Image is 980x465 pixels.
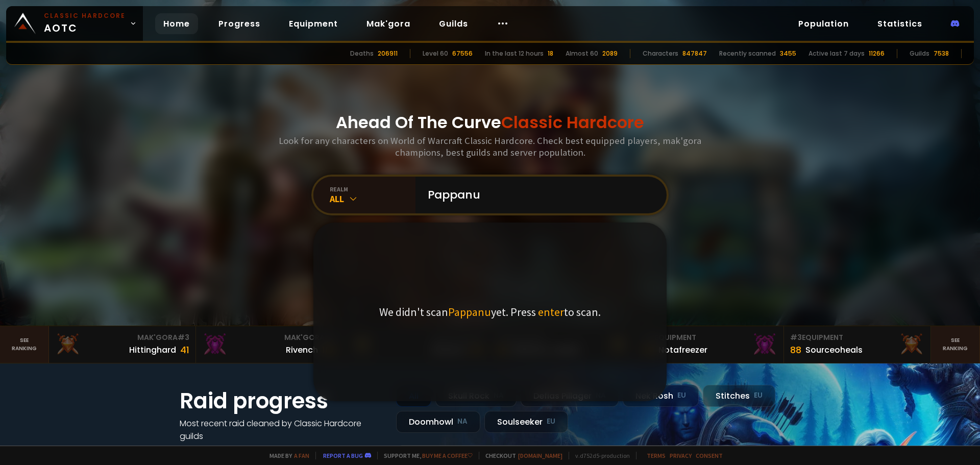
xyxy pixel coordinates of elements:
span: AOTC [44,11,126,36]
a: Statistics [869,13,930,34]
div: realm [330,185,415,193]
div: All [330,193,415,205]
span: Checkout [479,452,562,459]
div: 67556 [452,49,473,58]
a: Progress [210,13,268,34]
div: 847847 [682,49,707,58]
a: Classic HardcoreAOTC [6,6,143,41]
a: Mak'Gora#2Rivench100 [196,326,343,363]
span: Support me, [377,452,473,459]
div: 88 [790,343,801,357]
p: We didn't scan yet. Press to scan. [379,305,601,319]
a: Privacy [670,452,692,459]
div: 11266 [869,49,885,58]
a: Home [155,13,198,34]
a: See all progress [180,443,246,455]
span: enter [538,305,564,319]
span: # 3 [178,332,189,342]
a: Mak'Gora#3Hittinghard41 [49,326,196,363]
div: Equipment [790,332,924,343]
div: Doomhowl [396,411,480,433]
div: Characters [643,49,678,58]
div: Recently scanned [719,49,776,58]
div: Equipment [643,332,777,343]
div: Sourceoheals [805,344,863,356]
div: Almost 60 [566,49,598,58]
small: EU [547,417,555,427]
div: Guilds [910,49,929,58]
a: [DOMAIN_NAME] [518,452,562,459]
a: Mak'gora [358,13,419,34]
a: Equipment [281,13,346,34]
span: Made by [263,452,309,459]
h1: Ahead Of The Curve [336,110,644,135]
a: Consent [696,452,723,459]
div: 41 [180,343,189,357]
span: # 3 [790,332,802,342]
div: Active last 7 days [808,49,865,58]
a: #3Equipment88Sourceoheals [784,326,931,363]
div: 2089 [602,49,618,58]
span: Classic Hardcore [501,111,644,134]
h3: Look for any characters on World of Warcraft Classic Hardcore. Check best equipped players, mak'g... [275,135,705,158]
div: Level 60 [423,49,448,58]
h1: Raid progress [180,385,384,417]
div: Mak'Gora [202,332,336,343]
div: 206911 [378,49,398,58]
div: Notafreezer [658,344,707,356]
div: Hittinghard [129,344,176,356]
div: 3455 [780,49,796,58]
small: Classic Hardcore [44,11,126,20]
small: NA [457,417,468,427]
div: Nek'Rosh [623,385,699,407]
span: Pappanu [448,305,491,319]
a: a fan [294,452,309,459]
div: 7538 [934,49,949,58]
a: Population [790,13,857,34]
a: Buy me a coffee [422,452,473,459]
h4: Most recent raid cleaned by Classic Hardcore guilds [180,417,384,443]
small: EU [754,390,763,401]
a: Guilds [431,13,476,34]
div: 18 [548,49,553,58]
div: Deaths [350,49,374,58]
input: Search a character... [422,177,654,213]
div: Mak'Gora [55,332,189,343]
a: #2Equipment88Notafreezer [637,326,784,363]
a: Terms [647,452,666,459]
span: v. d752d5 - production [569,452,630,459]
a: Seeranking [931,326,980,363]
div: Stitches [703,385,775,407]
div: Soulseeker [484,411,568,433]
div: Rivench [286,344,318,356]
div: In the last 12 hours [485,49,544,58]
a: Report a bug [323,452,363,459]
small: EU [677,390,686,401]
